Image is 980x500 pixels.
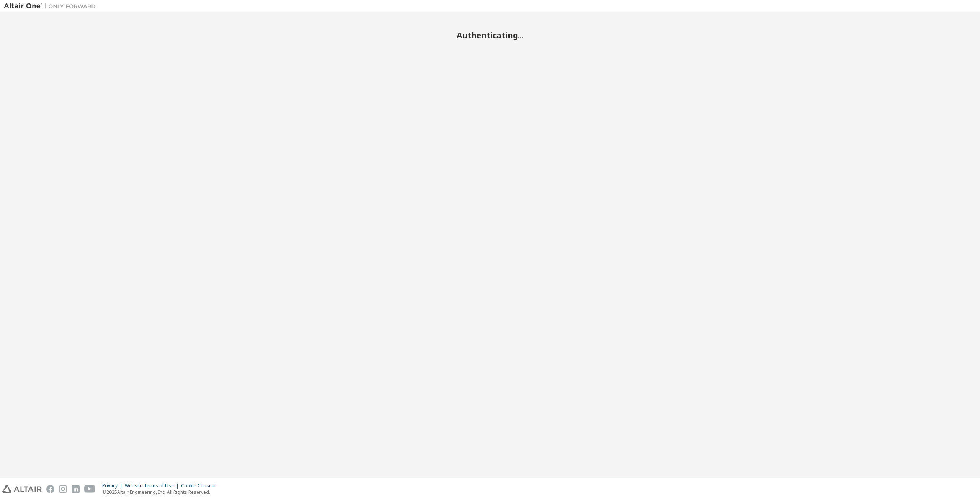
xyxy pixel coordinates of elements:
img: instagram.svg [59,485,67,493]
h2: Authenticating... [4,30,976,40]
img: facebook.svg [46,485,54,493]
p: © 2025 Altair Engineering, Inc. All Rights Reserved. [102,489,220,495]
div: Cookie Consent [181,483,220,489]
img: altair_logo.svg [2,485,42,493]
img: linkedin.svg [72,485,80,493]
div: Privacy [102,483,125,489]
div: Website Terms of Use [125,483,181,489]
img: youtube.svg [84,485,95,493]
img: Altair One [4,2,100,10]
